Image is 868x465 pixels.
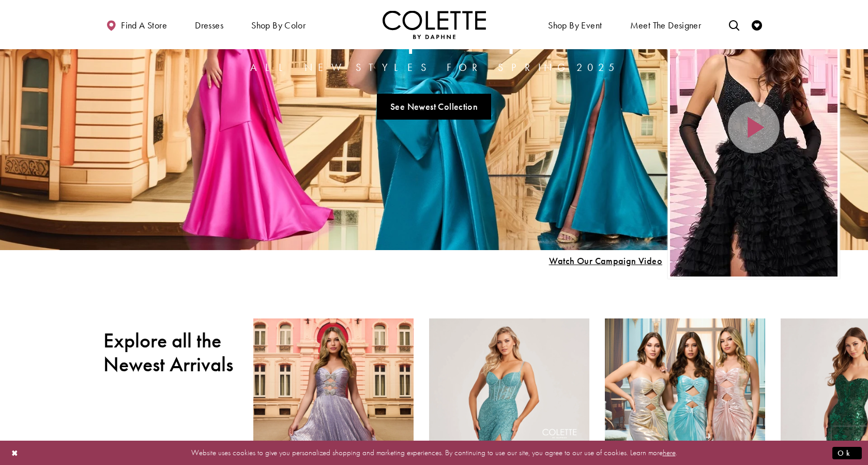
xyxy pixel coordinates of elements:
a: See Newest Collection A Chique Escape All New Styles For Spring 2025 [377,93,492,119]
h2: Explore all the Newest Arrivals [103,329,238,376]
ul: Slider Links [247,89,621,123]
a: Check Wishlist [749,10,765,39]
span: Shop by color [249,10,308,39]
span: Shop By Event [545,10,604,39]
a: Meet the designer [628,10,704,39]
p: Website uses cookies to give you personalized shopping and marketing experiences. By continuing t... [74,446,794,460]
span: Shop by color [251,20,306,31]
span: Meet the designer [630,20,702,31]
a: Find a store [103,10,170,39]
button: Close Dialog [6,444,24,462]
img: Colette by Daphne [383,10,486,39]
span: Dresses [192,10,226,39]
span: Dresses [195,20,223,31]
a: Visit Home Page [383,10,486,39]
span: Play Slide #15 Video [549,256,662,266]
button: Submit Dialog [832,446,862,459]
a: here [663,447,676,458]
a: Toggle search [726,10,742,39]
span: Shop By Event [548,20,602,31]
span: Find a store [121,20,167,31]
